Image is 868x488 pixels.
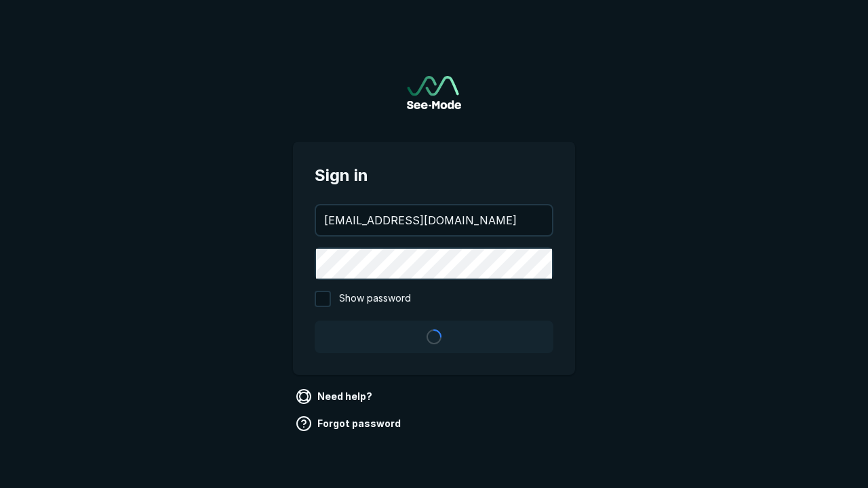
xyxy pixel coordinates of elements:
img: See-Mode Logo [407,76,461,109]
a: Forgot password [293,413,406,434]
input: your@email.com [316,205,552,235]
span: Show password [339,291,411,307]
a: Go to sign in [407,76,461,109]
span: Sign in [315,163,553,188]
a: Need help? [293,386,378,407]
